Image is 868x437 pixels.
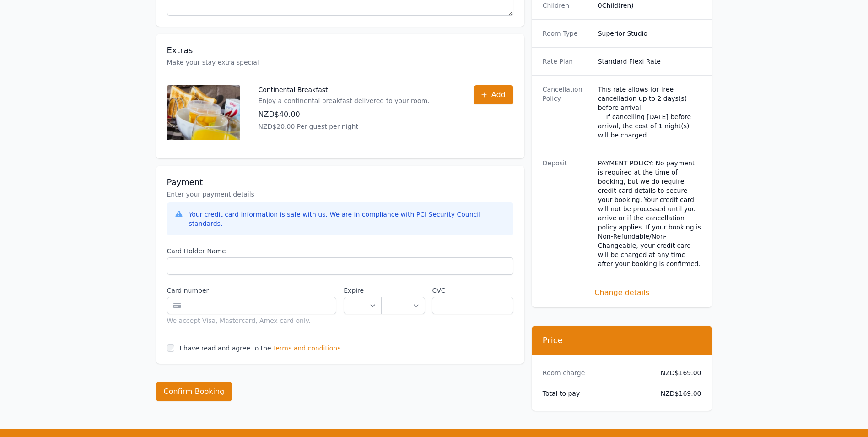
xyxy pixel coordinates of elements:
[432,286,513,295] label: CVC
[543,389,646,398] dt: Total to pay
[167,177,513,188] h3: Payment
[382,286,425,295] label: .
[474,85,513,104] button: Add
[189,210,506,228] div: Your credit card information is safe with us. We are in compliance with PCI Security Council stan...
[598,29,701,38] dd: Superior Studio
[167,190,513,199] p: Enter your payment details
[598,57,701,66] dd: Standard Flexi Rate
[598,85,701,140] div: This rate allows for free cancellation up to 2 days(s) before arrival. If cancelling [DATE] befor...
[344,286,382,295] label: Expire
[598,1,701,10] dd: 0 Child(ren)
[543,1,591,10] dt: Children
[167,246,513,256] label: Card Holder Name
[180,344,271,352] label: I have read and agree to the
[259,96,430,105] p: Enjoy a continental breakfast delivered to your room.
[167,85,240,140] img: Continental Breakfast
[598,158,701,268] dd: PAYMENT POLICY: No payment is required at the time of booking, but we do require credit card deta...
[273,344,341,353] span: terms and conditions
[543,29,591,38] dt: Room Type
[491,89,506,100] span: Add
[259,85,430,94] p: Continental Breakfast
[167,316,337,325] div: We accept Visa, Mastercard, Amex card only.
[543,85,591,140] dt: Cancellation Policy
[156,382,232,401] button: Confirm Booking
[543,287,701,298] span: Change details
[167,58,513,67] p: Make your stay extra special
[259,109,430,120] p: NZD$40.00
[653,389,701,398] dd: NZD$169.00
[259,122,430,131] p: NZD$20.00 Per guest per night
[167,286,337,295] label: Card number
[543,368,646,377] dt: Room charge
[167,45,513,56] h3: Extras
[543,158,591,268] dt: Deposit
[543,335,701,346] h3: Price
[653,368,701,377] dd: NZD$169.00
[543,57,591,66] dt: Rate Plan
